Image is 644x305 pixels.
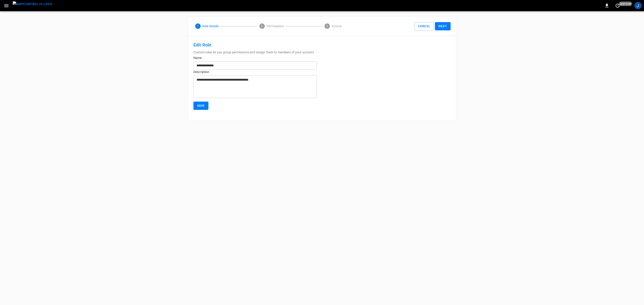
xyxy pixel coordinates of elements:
[193,50,317,55] p: Custom roles let you group permissions and assign them to members of your account.
[267,24,284,29] p: Permissions
[326,25,328,28] text: 3
[435,22,451,30] button: Next
[614,2,621,9] button: set refresh interval
[13,1,52,7] img: ampcontrol.io logo
[193,56,317,60] p: Name
[193,41,317,48] h6: Edit Role
[634,2,642,9] div: profile-icon
[261,25,263,28] text: 2
[332,24,342,29] p: Access
[202,24,219,29] p: Role Details
[619,2,632,6] span: just now
[193,70,317,74] p: Description
[197,25,199,28] text: 1
[193,102,208,110] button: Save
[414,22,434,30] button: Cancel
